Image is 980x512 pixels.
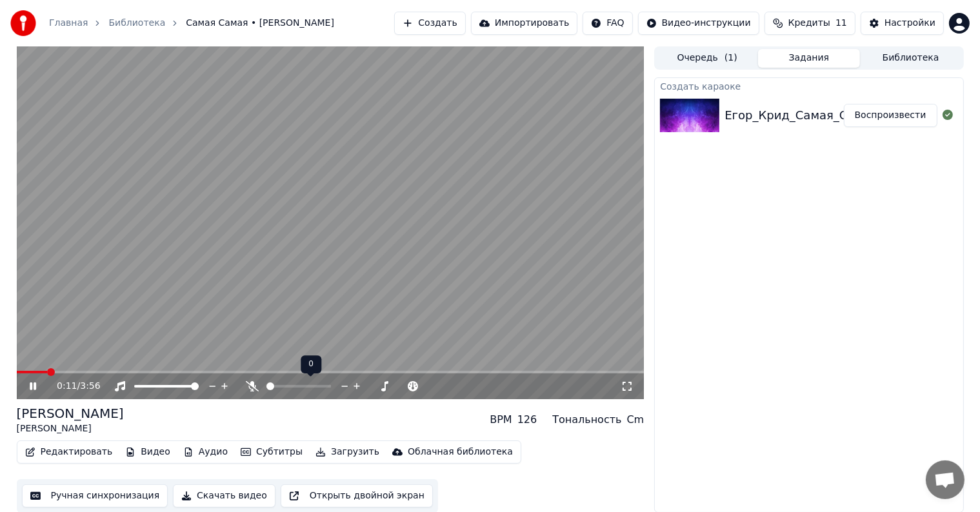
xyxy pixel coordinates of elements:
button: Скачать видео [173,484,275,507]
button: Открыть двойной экран [281,484,433,507]
button: Импортировать [471,12,578,35]
button: Создать [394,12,465,35]
div: Тональность [552,412,621,428]
div: BPM [490,412,512,428]
div: Настройки [885,17,935,30]
button: Очередь [656,49,758,68]
div: [PERSON_NAME] [17,404,124,422]
div: [PERSON_NAME] [17,422,124,435]
div: Создать караоке [655,78,963,94]
span: Кредиты [788,17,830,30]
div: / [57,380,88,393]
a: Открытый чат [926,460,965,499]
a: Главная [49,17,88,30]
button: Библиотека [860,49,962,68]
span: 11 [835,17,847,30]
button: Настройки [861,12,944,35]
button: Аудио [178,443,233,461]
span: 3:56 [80,380,100,393]
button: Видео-инструкции [638,12,759,35]
span: 0:11 [57,380,77,393]
button: Загрузить [310,443,385,461]
button: Видео [120,443,175,461]
a: Библиотека [108,17,165,30]
button: FAQ [583,12,632,35]
nav: breadcrumb [49,17,334,30]
button: Воспроизвести [844,104,937,127]
div: 126 [517,412,537,428]
button: Субтитры [235,443,308,461]
span: ( 1 ) [725,52,737,64]
div: Cm [627,412,645,428]
div: 0 [301,355,321,373]
button: Задания [758,49,860,68]
button: Ручная синхронизация [22,484,168,507]
div: Облачная библиотека [408,446,513,458]
button: Редактировать [20,443,118,461]
button: Кредиты11 [765,12,855,35]
img: youka [10,10,36,36]
span: Самая Самая • [PERSON_NAME] [186,17,334,30]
